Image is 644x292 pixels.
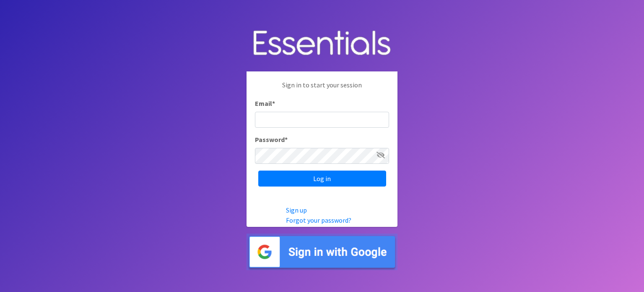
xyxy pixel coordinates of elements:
[258,171,386,187] input: Log in
[285,135,288,144] abbr: required
[255,98,275,108] label: Email
[286,216,351,224] a: Forgot your password?
[255,134,288,145] label: Password
[247,234,397,270] img: Sign in with Google
[272,99,275,108] abbr: required
[286,206,307,214] a: Sign up
[255,80,389,98] p: Sign in to start your session
[247,22,397,65] img: Human Essentials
